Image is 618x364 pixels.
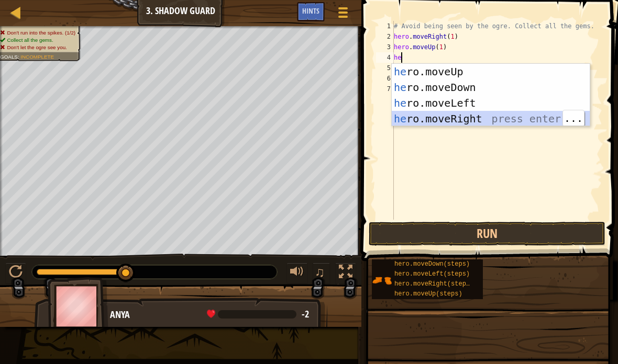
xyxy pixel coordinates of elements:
span: Incomplete [20,54,54,60]
span: Don’t run into the spikes. (1/2) [7,30,75,36]
span: -2 [302,308,309,321]
img: portrait.png [372,270,392,290]
span: hero.moveLeft(steps) [394,270,470,278]
button: ♫ [313,263,330,284]
button: Toggle fullscreen [335,263,356,284]
span: ... [563,111,584,126]
div: 2 [376,31,394,42]
div: 5 [376,63,394,73]
div: 7 [376,84,394,94]
div: 1 [376,21,394,31]
span: : [18,54,20,60]
button: ⌘ + P: Pause [5,263,26,284]
button: Run [369,222,605,246]
span: Hints [302,6,319,16]
div: 3 [376,42,394,52]
span: hero.moveDown(steps) [394,260,470,268]
span: hero.moveRight(steps) [394,280,473,288]
button: Adjust volume [286,263,307,284]
div: 4 [376,52,394,63]
span: ♫ [315,264,325,280]
div: 6 [376,73,394,84]
div: health: -2 / 18 [207,310,309,319]
span: Collect all the gems. [7,37,53,43]
span: Don’t let the ogre see you. [7,44,67,50]
img: thang_avatar_frame.png [48,277,108,335]
button: Show game menu [330,2,356,27]
div: Anya [110,308,317,322]
span: hero.moveUp(steps) [394,290,462,298]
